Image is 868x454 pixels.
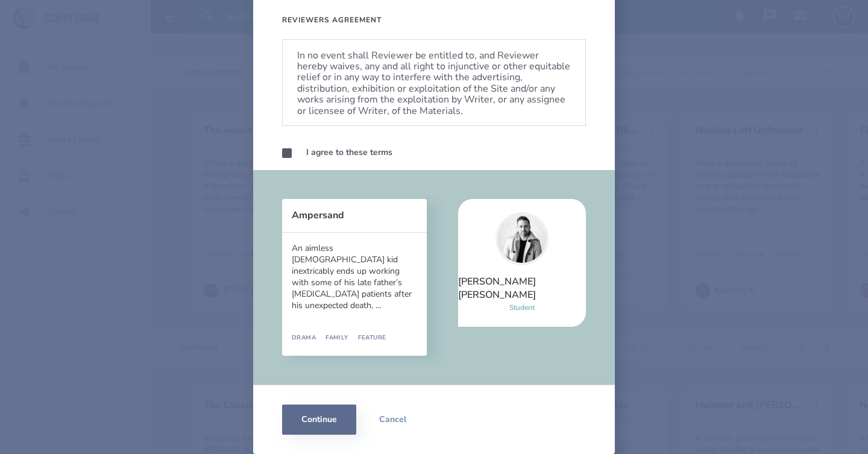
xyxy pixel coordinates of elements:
[356,405,429,435] button: Cancel
[282,405,356,435] button: Continue
[292,335,316,342] div: Drama
[316,335,348,342] div: Family
[292,242,417,311] div: An aimless [DEMOGRAPHIC_DATA] kid inextricably ends up working with some of his late father’s [ME...
[509,301,535,314] div: Student
[282,15,382,25] h3: Reviewers Agreement
[348,335,386,342] div: Feature
[495,212,549,265] img: user_1716403022-crop.jpg
[458,199,586,327] a: [PERSON_NAME] [PERSON_NAME]Student
[458,275,586,301] div: [PERSON_NAME] [PERSON_NAME]
[306,145,392,160] label: I agree to these terms
[297,50,571,116] p: In no event shall Reviewer be entitled to, and Reviewer hereby waives, any and all right to injun...
[292,210,427,221] button: Ampersand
